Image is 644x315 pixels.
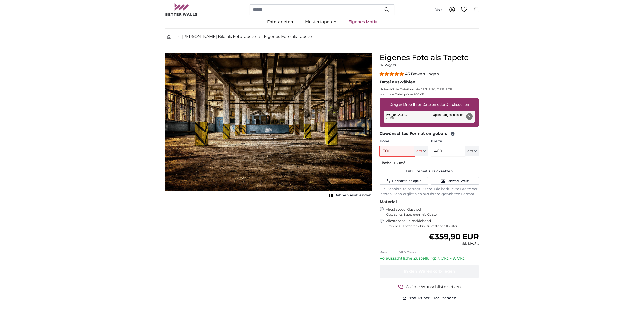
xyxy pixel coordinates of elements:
p: Unterstützte Dateiformate JPG, PNG, TIFF, PDF. [380,87,479,91]
p: Voraussichtliche Zustellung: 7. Okt. - 9. Okt. [380,255,479,261]
button: Bahnen ausblenden [327,192,372,199]
span: In den Warenkorb legen [404,269,455,274]
button: (de) [431,5,446,14]
button: Schwarz-Weiss [431,177,479,185]
button: Bild Format zurücksetzen [380,168,479,175]
u: Durchsuchen [446,102,469,107]
span: 43 Bewertungen [405,72,439,76]
label: Drag & Drop Ihrer Dateien oder [387,100,471,110]
span: Auf die Wunschliste setzen [406,284,461,290]
legend: Material [380,199,479,205]
div: 1 of 1 [165,53,372,199]
span: Bahnen ausblenden [334,193,372,198]
img: personalised-photo [165,53,372,191]
span: Einfaches Tapezieren ohne zusätzlichen Kleister [386,224,479,228]
span: cm [467,149,473,154]
nav: breadcrumbs [165,29,479,45]
legend: Datei auswählen [380,79,479,85]
button: In den Warenkorb legen [380,265,479,278]
button: cm [465,146,479,156]
span: Nr. WQ553 [380,63,396,67]
a: Fototapeten [261,15,299,28]
p: Fläche: [380,161,479,166]
p: Die Bahnbreite beträgt 50 cm. Die bedruckte Breite der letzten Bahn ergibt sich aus Ihrem gewählt... [380,187,479,197]
a: Mustertapeten [299,15,342,28]
span: Schwarz-Weiss [447,179,469,183]
legend: Gewünschtes Format eingeben: [380,131,479,137]
label: Höhe [380,139,428,144]
span: cm [416,149,422,154]
a: Eigenes Motiv [342,15,383,28]
img: Betterwalls [165,3,198,16]
div: inkl. MwSt. [429,241,479,246]
a: [PERSON_NAME] Bild als Fototapete [182,34,256,40]
button: Auf die Wunschliste setzen [380,284,479,290]
span: 4.40 stars [380,72,405,76]
span: Horizontal spiegeln [392,179,421,183]
button: Horizontal spiegeln [380,177,428,185]
span: 11.50m² [392,161,405,165]
button: Produkt per E-Mail senden [380,294,479,302]
p: Maximale Dateigrösse 200MB. [380,92,479,96]
p: Versand mit DPD Classic [380,250,479,254]
span: €359,90 EUR [429,232,479,241]
button: cm [414,146,428,156]
span: Klassisches Tapezieren mit Kleister [386,213,475,217]
label: Breite [431,139,479,144]
a: Eigenes Foto als Tapete [264,34,312,40]
label: Vliestapete Selbstklebend [386,219,479,228]
h1: Eigenes Foto als Tapete [380,53,479,62]
label: Vliestapete Klassisch [386,207,475,217]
